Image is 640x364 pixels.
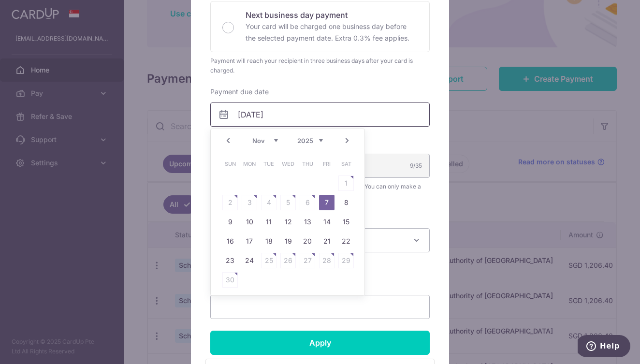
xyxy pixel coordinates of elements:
a: 24 [242,253,257,268]
a: 20 [300,233,315,249]
a: 21 [319,233,335,249]
div: Payment will reach your recipient in three business days after your card is charged. [210,56,430,75]
span: Saturday [338,156,354,172]
p: Next business day payment [246,9,418,21]
a: 16 [222,233,238,249]
a: Next [341,135,353,146]
span: Thursday [300,156,315,172]
a: 19 [280,233,296,249]
span: Tuesday [261,156,276,172]
span: Monday [242,156,257,172]
a: 23 [222,253,238,268]
a: 8 [338,195,354,210]
span: Friday [319,156,335,172]
input: DD / MM / YYYY [210,102,430,127]
a: 14 [319,214,335,230]
div: 9/35 [410,161,422,171]
a: Prev [222,135,234,146]
a: 9 [222,214,238,230]
a: 13 [300,214,315,230]
a: 12 [280,214,296,230]
label: Payment due date [210,87,269,97]
a: 10 [242,214,257,230]
a: 15 [338,214,354,230]
a: 11 [261,214,276,230]
a: 18 [261,233,276,249]
a: 17 [242,233,257,249]
input: Apply [210,331,430,355]
a: 7 [319,195,335,210]
iframe: Opens a widget where you can find more information [578,335,630,359]
span: Sunday [222,156,238,172]
span: Wednesday [280,156,296,172]
a: 22 [338,233,354,249]
p: Your card will be charged one business day before the selected payment date. Extra 0.3% fee applies. [246,21,418,44]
